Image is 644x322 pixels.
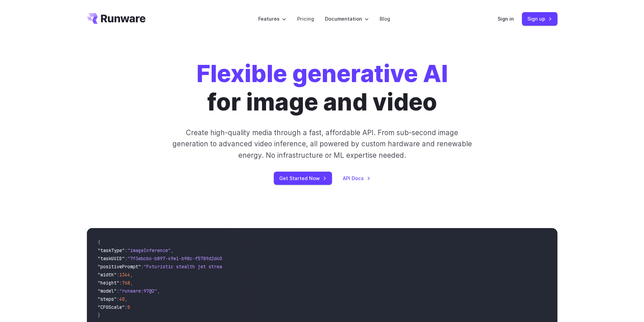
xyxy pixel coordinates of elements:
[98,312,100,318] span: }
[157,288,160,294] span: ,
[196,59,448,88] strong: Flexible generative AI
[196,59,448,116] h1: for image and video
[343,174,371,182] a: API Docs
[98,280,119,286] span: "height"
[522,12,557,25] a: Sign up
[144,264,390,270] span: "Futuristic stealth jet streaking through a neon-lit cityscape with glowing purple exhaust"
[122,280,130,286] span: 768
[119,296,125,302] span: 40
[87,13,146,24] a: Go to /
[125,247,127,253] span: :
[119,272,130,278] span: 1344
[127,247,171,253] span: "imageInference"
[258,15,286,23] label: Features
[141,264,144,270] span: :
[171,247,173,253] span: ,
[380,15,390,23] a: Blog
[117,272,119,278] span: :
[119,280,122,286] span: :
[98,272,117,278] span: "width"
[117,296,119,302] span: :
[119,288,157,294] span: "runware:97@2"
[98,288,117,294] span: "model"
[325,15,369,23] label: Documentation
[127,304,130,310] span: 5
[171,127,473,161] p: Create high-quality media through a fast, affordable API. From sub-second image generation to adv...
[125,304,127,310] span: :
[127,255,230,262] span: "7f3ebcb6-b897-49e1-b98c-f5789d2d40d7"
[98,239,100,245] span: {
[125,296,127,302] span: ,
[117,288,119,294] span: :
[98,255,125,262] span: "taskUUID"
[98,304,125,310] span: "CFGScale"
[98,247,125,253] span: "taskType"
[130,272,133,278] span: ,
[130,280,133,286] span: ,
[98,296,117,302] span: "steps"
[125,255,127,262] span: :
[274,172,332,185] a: Get Started Now
[498,15,514,23] a: Sign in
[98,264,141,270] span: "positivePrompt"
[297,15,314,23] a: Pricing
